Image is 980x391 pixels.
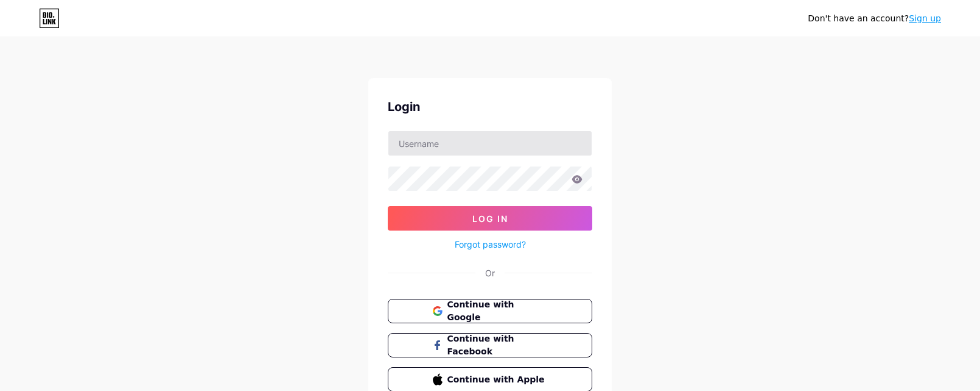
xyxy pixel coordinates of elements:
[808,12,941,25] div: Don't have an account?
[909,13,941,23] a: Sign up
[388,131,592,156] input: Username
[388,333,592,357] button: Continue with Facebook
[472,213,508,224] span: Log In
[447,373,548,386] span: Continue with Apple
[447,332,548,358] span: Continue with Facebook
[447,298,548,324] span: Continue with Google
[455,238,526,251] a: Forgot password?
[388,206,592,231] button: Log In
[388,299,592,323] button: Continue with Google
[485,267,495,279] div: Or
[388,98,592,116] div: Login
